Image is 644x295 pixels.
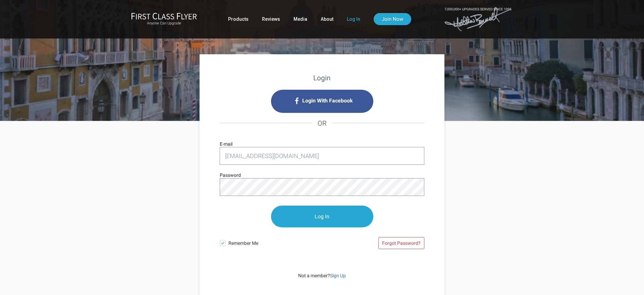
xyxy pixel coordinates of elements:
a: Forgot Password? [378,237,424,249]
a: Products [228,13,249,25]
span: Login With Facebook [302,95,353,106]
i: Login with Facebook [271,90,373,113]
span: Remember Me [228,237,322,247]
strong: Login [313,74,331,82]
img: First Class Flyer [131,12,197,19]
input: Log In [271,206,373,227]
span: Not a member? [298,273,346,278]
a: First Class FlyerAnyone Can Upgrade [131,12,197,26]
small: Anyone Can Upgrade [131,21,197,26]
a: Join Now [374,13,411,25]
a: Sign Up [330,273,346,278]
h4: OR [220,113,424,134]
label: E-mail [220,140,232,148]
label: Password [220,171,241,179]
a: Media [293,13,307,25]
a: Reviews [262,13,280,25]
a: Log In [347,13,360,25]
a: About [321,13,333,25]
